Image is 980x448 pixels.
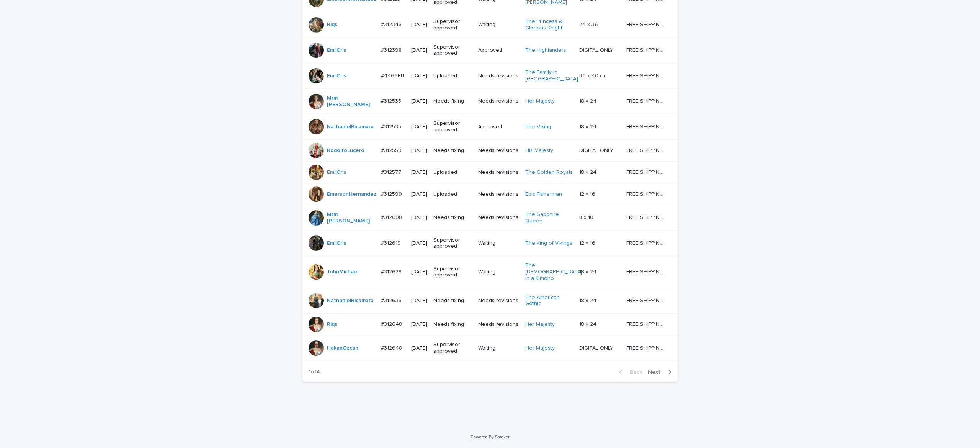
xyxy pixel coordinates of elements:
[302,183,678,205] tr: EmersonHernandez #312599#312599 [DATE]UploadedNeeds revisionsEpic Fisherman 12 x 1612 x 16 FREE S...
[411,240,427,247] p: [DATE]
[626,370,642,375] span: Back
[327,298,374,304] a: NathanielRicamara
[302,314,678,335] tr: Riqs #312648#312648 [DATE]Needs fixingNeeds revisionsHer Majesty 18 x 2418 x 24 FREE SHIPPING - p...
[648,370,665,375] span: Next
[327,211,375,224] a: Mrm [PERSON_NAME]
[579,296,598,304] p: 18 x 24
[433,342,472,355] p: Supervisor approved
[381,213,403,221] p: #312608
[579,320,598,328] p: 18 x 24
[381,320,403,328] p: #312648
[478,240,519,247] p: Waiting
[327,269,358,275] a: JohnMichael
[525,69,578,82] a: The Family in [GEOGRAPHIC_DATA]
[327,95,375,108] a: Mrm [PERSON_NAME]
[302,12,678,38] tr: Riqs #312345#312345 [DATE]Supervisor approvedWaitingThe Princess & Glorious Knight 24 x 3624 x 36...
[478,124,519,130] p: Approved
[579,20,599,28] p: 24 x 36
[579,267,598,275] p: 18 x 24
[381,296,403,304] p: #312635
[433,98,472,105] p: Needs fixing
[478,147,519,154] p: Needs revisions
[626,267,667,275] p: FREE SHIPPING - preview in 1-2 business days, after your approval delivery will take 5-10 b.d.
[381,267,403,275] p: #312628
[433,18,472,31] p: Supervisor approved
[525,47,566,54] a: The Highlanders
[411,298,427,304] p: [DATE]
[579,213,595,221] p: 8 x 10
[525,262,582,281] a: The [DEMOGRAPHIC_DATA] in a Kimono
[626,343,667,352] p: FREE SHIPPING - preview in 1-2 business days, after your approval delivery will take 5-10 b.d.
[381,168,403,176] p: #312577
[302,363,326,381] p: 1 of 4
[626,190,667,198] p: FREE SHIPPING - preview in 1-2 business days, after your approval delivery will take 5-10 b.d.
[433,321,472,328] p: Needs fixing
[645,369,678,376] button: Next
[302,88,678,114] tr: Mrm [PERSON_NAME] #312535#312535 [DATE]Needs fixingNeeds revisionsHer Majesty 18 x 2418 x 24 FREE...
[327,240,346,247] a: EmilCris
[302,205,678,231] tr: Mrm [PERSON_NAME] #312608#312608 [DATE]Needs fixingNeeds revisionsThe Sapphire Queen 8 x 108 x 10...
[411,47,427,54] p: [DATE]
[478,269,519,275] p: Waiting
[433,237,472,250] p: Supervisor approved
[302,288,678,314] tr: NathanielRicamara #312635#312635 [DATE]Needs fixingNeeds revisionsThe American Gothic 18 x 2418 x...
[478,98,519,105] p: Needs revisions
[478,191,519,198] p: Needs revisions
[579,122,598,130] p: 18 x 24
[302,140,678,162] tr: RodolfoLucero #312550#312550 [DATE]Needs fixingNeeds revisionsHis Majesty DIGITAL ONLYDIGITAL ONL...
[478,321,519,328] p: Needs revisions
[478,73,519,79] p: Needs revisions
[579,168,598,176] p: 18 x 24
[302,256,678,288] tr: JohnMichael #312628#312628 [DATE]Supervisor approvedWaitingThe [DEMOGRAPHIC_DATA] in a Kimono 18 ...
[626,213,667,221] p: FREE SHIPPING - preview in 1-2 business days, after your approval delivery will take 5-10 b.d.
[381,20,403,28] p: #312345
[433,214,472,221] p: Needs fixing
[525,211,573,224] a: The Sapphire Queen
[579,239,597,247] p: 12 x 16
[525,294,573,307] a: The American Gothic
[411,124,427,130] p: [DATE]
[525,191,562,198] a: Epic Fisherman
[381,343,403,352] p: #312648
[411,169,427,176] p: [DATE]
[478,21,519,28] p: Waiting
[626,122,667,130] p: FREE SHIPPING - preview in 1-2 business days, after your approval delivery will take 5-10 b.d.
[626,71,667,79] p: FREE SHIPPING - preview in 1-2 business days, after your approval delivery will take 6-10 busines...
[478,298,519,304] p: Needs revisions
[525,345,555,352] a: Her Majesty
[411,191,427,198] p: [DATE]
[478,169,519,176] p: Needs revisions
[411,73,427,79] p: [DATE]
[525,169,573,176] a: The Golden Royals
[302,162,678,183] tr: EmilCris #312577#312577 [DATE]UploadedNeeds revisionsThe Golden Royals 18 x 2418 x 24 FREE SHIPPI...
[381,46,403,54] p: #312398
[381,71,406,79] p: #4466EU
[478,47,519,54] p: Approved
[433,73,472,79] p: Uploaded
[433,120,472,133] p: Supervisor approved
[381,190,403,198] p: #312599
[525,147,553,154] a: His Majesty
[411,345,427,352] p: [DATE]
[327,345,358,352] a: HakanOzcan
[579,343,615,352] p: DIGITAL ONLY
[381,122,403,130] p: #312535
[525,124,551,130] a: The Viking
[411,98,427,105] p: [DATE]
[411,21,427,28] p: [DATE]
[327,73,346,79] a: EmilCris
[411,147,427,154] p: [DATE]
[381,96,403,105] p: #312535
[626,239,667,247] p: FREE SHIPPING - preview in 1-2 business days, after your approval delivery will take 5-10 b.d.
[411,214,427,221] p: [DATE]
[327,147,364,154] a: RodolfoLucero
[433,169,472,176] p: Uploaded
[613,369,645,376] button: Back
[525,98,555,105] a: Her Majesty
[433,266,472,279] p: Supervisor approved
[478,214,519,221] p: Needs revisions
[411,321,427,328] p: [DATE]
[433,298,472,304] p: Needs fixing
[579,190,597,198] p: 12 x 16
[470,435,509,439] a: Powered By Stacker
